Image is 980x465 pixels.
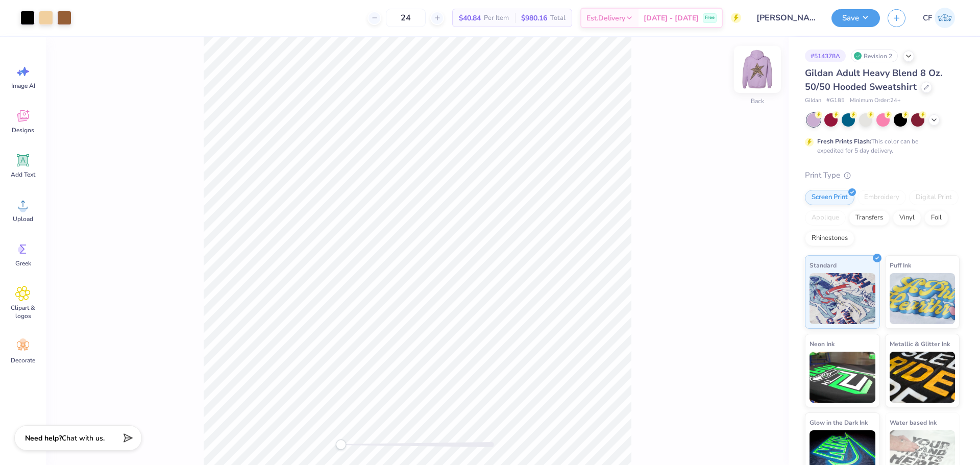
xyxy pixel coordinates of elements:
[826,96,845,105] span: # G185
[817,137,943,155] div: This color can be expedited for 5 day delivery.
[817,137,871,145] strong: Fresh Prints Flash:
[923,12,932,24] span: CF
[810,417,868,428] span: Glow in the Dark Ink
[810,273,875,324] img: Standard
[909,190,959,205] div: Digital Print
[62,433,105,443] span: Chat with us.
[15,259,31,267] span: Greek
[11,82,35,90] span: Image AI
[935,8,955,28] img: Cholo Fernandez
[918,8,960,28] a: CF
[805,190,854,205] div: Screen Print
[924,210,948,226] div: Foil
[890,338,950,349] span: Metallic & Glitter Ink
[810,352,875,403] img: Neon Ink
[805,231,854,246] div: Rhinestones
[893,210,921,226] div: Vinyl
[831,9,880,27] button: Save
[459,13,481,23] span: $40.84
[850,96,901,105] span: Minimum Order: 24 +
[805,96,821,105] span: Gildan
[521,13,547,23] span: $980.16
[890,260,911,271] span: Puff Ink
[336,439,346,450] div: Accessibility label
[12,126,34,134] span: Designs
[737,49,778,90] img: Back
[890,352,955,403] img: Metallic & Glitter Ink
[11,356,35,364] span: Decorate
[805,67,942,93] span: Gildan Adult Heavy Blend 8 Oz. 50/50 Hooded Sweatshirt
[6,304,40,320] span: Clipart & logos
[749,8,824,28] input: Untitled Design
[705,14,715,21] span: Free
[805,169,960,181] div: Print Type
[810,260,837,271] span: Standard
[857,190,906,205] div: Embroidery
[805,50,846,62] div: # 514378A
[11,170,35,179] span: Add Text
[25,433,62,443] strong: Need help?
[644,13,699,23] span: [DATE] - [DATE]
[810,338,835,349] span: Neon Ink
[386,9,426,27] input: – –
[13,215,33,223] span: Upload
[550,13,566,23] span: Total
[849,210,890,226] div: Transfers
[484,13,509,23] span: Per Item
[890,417,937,428] span: Water based Ink
[586,13,625,23] span: Est. Delivery
[751,96,764,106] div: Back
[890,273,955,324] img: Puff Ink
[805,210,846,226] div: Applique
[851,50,898,62] div: Revision 2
